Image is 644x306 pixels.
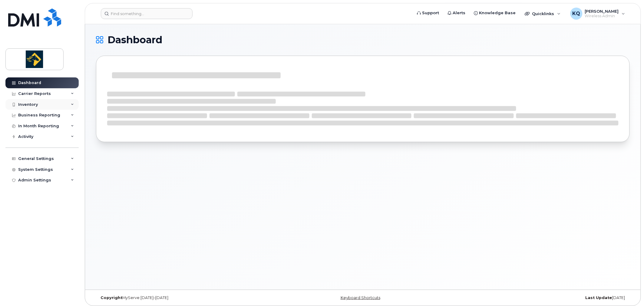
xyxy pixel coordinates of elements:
div: MyServe [DATE]–[DATE] [96,295,274,300]
strong: Last Update [586,295,612,300]
span: Dashboard [107,35,162,44]
a: Keyboard Shortcuts [341,295,380,300]
strong: Copyright [101,295,122,300]
div: [DATE] [452,295,630,300]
